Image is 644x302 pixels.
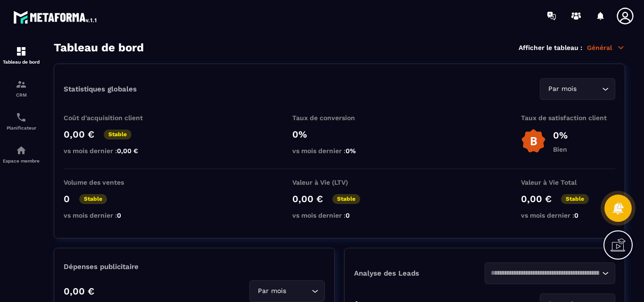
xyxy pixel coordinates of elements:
[64,286,94,297] p: 0,00 €
[16,79,27,90] img: formation
[292,179,387,186] p: Valeur à Vie (LTV)
[117,212,121,219] span: 0
[578,84,600,94] input: Search for option
[64,179,158,186] p: Volume des ventes
[292,129,387,140] p: 0%
[54,41,144,54] h3: Tableau de bord
[64,212,158,219] p: vs mois dernier :
[256,286,288,296] span: Par mois
[16,112,27,123] img: scheduler
[485,262,615,284] div: Search for option
[587,43,625,52] p: Général
[117,147,138,155] span: 0,00 €
[2,59,40,65] p: Tableau de bord
[332,194,360,204] p: Stable
[64,114,158,122] p: Coût d'acquisition client
[521,212,615,219] p: vs mois dernier :
[2,138,40,171] a: automationsautomationsEspace membre
[292,147,387,155] p: vs mois dernier :
[2,92,40,98] p: CRM
[546,84,578,94] span: Par mois
[16,46,27,57] img: formation
[64,147,158,155] p: vs mois dernier :
[64,129,94,140] p: 0,00 €
[491,268,600,278] input: Search for option
[292,114,387,122] p: Taux de conversion
[553,130,568,141] p: 0%
[13,8,98,25] img: logo
[2,72,40,105] a: formationformationCRM
[249,280,325,302] div: Search for option
[346,147,356,155] span: 0%
[2,105,40,138] a: schedulerschedulerPlanificateur
[79,194,107,204] p: Stable
[521,114,615,122] p: Taux de satisfaction client
[292,212,387,219] p: vs mois dernier :
[288,286,309,296] input: Search for option
[346,212,350,219] span: 0
[292,193,323,204] p: 0,00 €
[519,44,582,51] p: Afficher le tableau :
[64,262,325,271] p: Dépenses publicitaire
[521,129,546,154] img: b-badge-o.b3b20ee6.svg
[354,269,485,278] p: Analyse des Leads
[64,193,70,204] p: 0
[16,145,27,156] img: automations
[521,193,552,204] p: 0,00 €
[561,194,589,204] p: Stable
[64,85,137,93] p: Statistiques globales
[574,212,578,219] span: 0
[2,158,40,163] p: Espace membre
[540,78,615,100] div: Search for option
[553,146,568,153] p: Bien
[2,39,40,72] a: formationformationTableau de bord
[2,125,40,131] p: Planificateur
[521,179,615,186] p: Valeur à Vie Total
[104,130,132,139] p: Stable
